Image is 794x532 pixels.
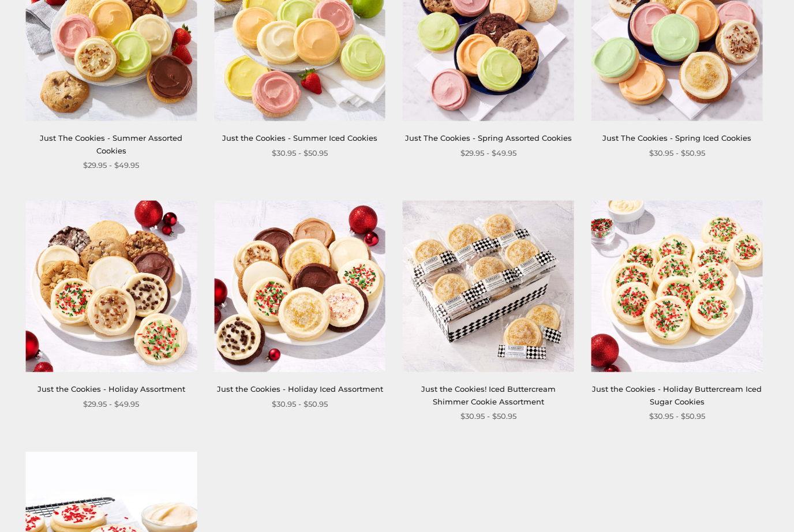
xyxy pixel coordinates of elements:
[460,410,516,422] span: $30.95 - $50.95
[403,201,574,372] img: Just the Cookies! Iced Buttercream Shimmer Cookie Assortment
[83,159,139,171] span: $29.95 - $49.95
[217,384,383,394] a: Just the Cookies - Holiday Iced Assortment
[40,133,182,155] a: Just The Cookies - Summer Assorted Cookies
[649,410,705,422] span: $30.95 - $50.95
[405,133,572,143] a: Just The Cookies - Spring Assorted Cookies
[272,398,328,410] span: $30.95 - $50.95
[25,201,197,372] img: Just the Cookies - Holiday Assortment
[38,384,185,394] a: Just the Cookies - Holiday Assortment
[592,384,762,406] a: Just the Cookies - Holiday Buttercream Iced Sugar Cookies
[591,201,763,372] img: Just the Cookies - Holiday Buttercream Iced Sugar Cookies
[222,133,377,143] a: Just the Cookies - Summer Iced Cookies
[214,201,385,372] img: Just the Cookies - Holiday Iced Assortment
[649,147,705,159] span: $30.95 - $50.95
[460,147,516,159] span: $29.95 - $49.95
[83,398,139,410] span: $29.95 - $49.95
[272,147,328,159] span: $30.95 - $50.95
[421,384,556,406] a: Just the Cookies! Iced Buttercream Shimmer Cookie Assortment
[602,133,751,143] a: Just The Cookies - Spring Iced Cookies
